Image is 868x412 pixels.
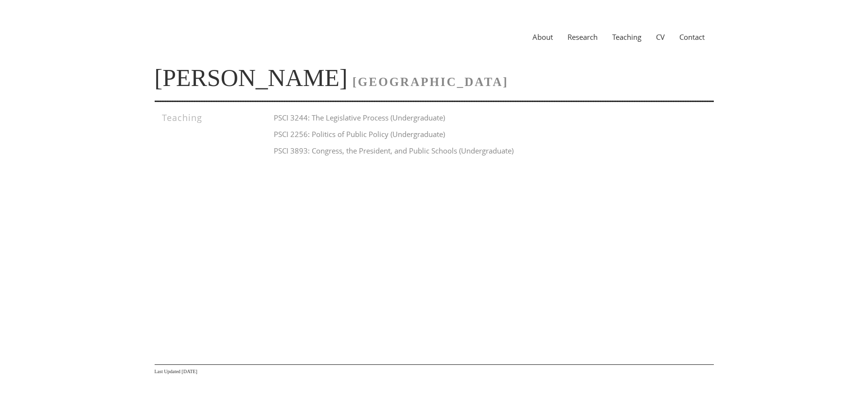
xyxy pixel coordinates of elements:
[274,145,693,156] h4: PSCI 3893: Congress, the President, and Public Schools (Undergraduate)
[649,32,672,42] a: CV
[672,32,712,42] a: Contact
[560,32,605,42] a: Research
[155,369,197,374] span: Last Updated [DATE]
[525,32,560,42] a: About
[605,32,649,42] a: Teaching
[353,75,509,88] span: [GEOGRAPHIC_DATA]
[274,112,693,123] h4: PSCI 3244: The Legislative Process (Undergraduate)
[155,64,348,91] a: [PERSON_NAME]
[274,128,693,140] h4: PSCI 2256: Politics of Public Policy (Undergraduate)
[162,112,246,123] h3: Teaching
